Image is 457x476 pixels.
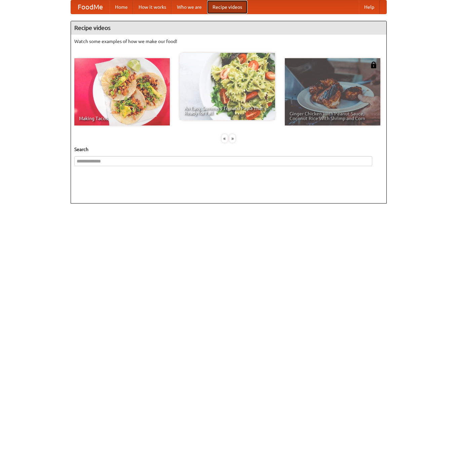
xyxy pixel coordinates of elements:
h4: Recipe videos [71,21,386,35]
div: « [222,134,228,143]
a: How it works [133,0,172,14]
p: Watch some examples of how we make our food! [74,38,383,45]
a: An Easy, Summery Tomato Pasta That's Ready for Fall [180,53,275,120]
a: Who we are [172,0,207,14]
a: Help [359,0,380,14]
a: FoodMe [71,0,110,14]
img: 483408.png [370,62,377,68]
div: » [229,134,235,143]
h5: Search [74,146,383,153]
a: Home [110,0,133,14]
span: Making Tacos [79,116,165,121]
span: An Easy, Summery Tomato Pasta That's Ready for Fall [184,106,270,115]
a: Recipe videos [207,0,247,14]
a: Making Tacos [74,58,170,125]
